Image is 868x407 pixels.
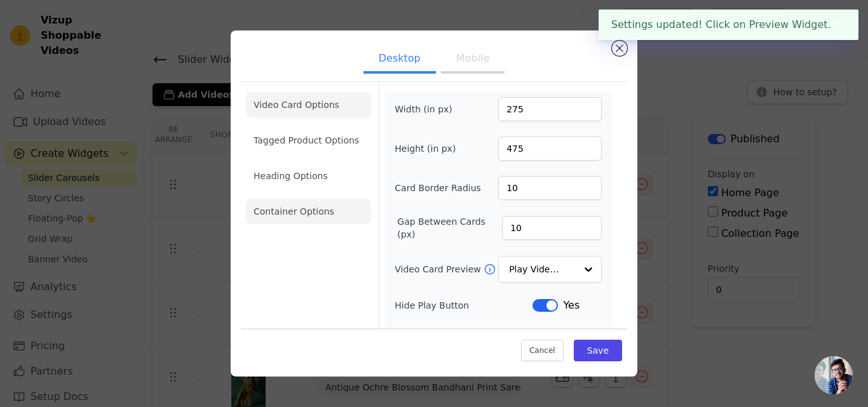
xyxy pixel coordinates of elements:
label: Height (in px) [395,142,464,155]
a: Open chat [815,356,853,394]
label: Gap Between Cards (px) [397,215,502,241]
button: Save [574,340,622,361]
label: Video Card Preview [395,263,483,276]
div: Settings updated! Click on Preview Widget. [599,10,858,40]
button: Close [831,17,846,32]
label: Width (in px) [395,103,464,116]
button: Mobile [441,46,505,74]
label: Card Border Radius [395,182,481,194]
label: Hide Play Button [395,299,532,312]
button: Cancel [521,340,564,361]
li: Container Options [246,199,371,224]
li: Tagged Product Options [246,128,371,153]
li: Video Card Options [246,92,371,117]
button: Close modal [612,41,627,56]
span: Yes [563,298,580,313]
li: Heading Options [246,163,371,189]
button: Desktop [363,46,436,74]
